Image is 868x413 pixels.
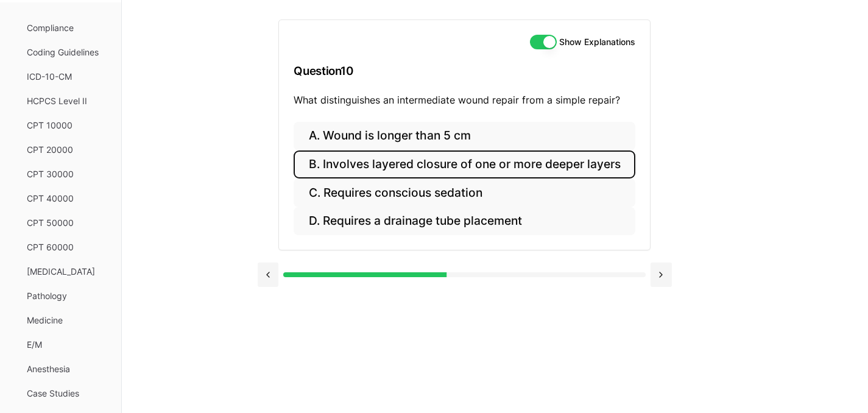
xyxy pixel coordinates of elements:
button: Pathology [22,286,116,306]
button: C. Requires conscious sedation [294,178,635,207]
span: Case Studies [27,387,111,400]
button: CPT 40000 [22,189,116,208]
button: ICD-10-CM [22,67,116,86]
button: CPT 60000 [22,238,116,257]
h3: Question 10 [294,53,635,89]
button: E/M [22,335,116,355]
label: Show Explanations [559,38,635,46]
button: B. Involves layered closure of one or more deeper layers [294,150,635,179]
button: [MEDICAL_DATA] [22,262,116,281]
span: CPT 20000 [27,144,111,156]
button: Coding Guidelines [22,43,116,62]
span: CPT 60000 [27,241,111,253]
button: Case Studies [22,384,116,403]
button: A. Wound is longer than 5 cm [294,122,635,150]
button: CPT 30000 [22,164,116,184]
button: HCPCS Level II [22,91,116,111]
button: Anesthesia [22,359,116,379]
button: Medicine [22,311,116,330]
span: CPT 50000 [27,217,111,229]
button: Compliance [22,18,116,38]
span: E/M [27,339,111,351]
span: CPT 10000 [27,119,111,132]
span: CPT 40000 [27,192,111,205]
button: CPT 10000 [22,116,116,135]
p: What distinguishes an intermediate wound repair from a simple repair? [294,93,635,107]
button: CPT 20000 [22,140,116,160]
span: CPT 30000 [27,168,111,180]
span: Coding Guidelines [27,46,111,58]
button: D. Requires a drainage tube placement [294,207,635,236]
span: ICD-10-CM [27,71,111,83]
span: [MEDICAL_DATA] [27,266,111,278]
span: Pathology [27,290,111,302]
span: Anesthesia [27,363,111,375]
span: HCPCS Level II [27,95,111,107]
span: Medicine [27,314,111,327]
span: Compliance [27,22,111,34]
button: CPT 50000 [22,213,116,233]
